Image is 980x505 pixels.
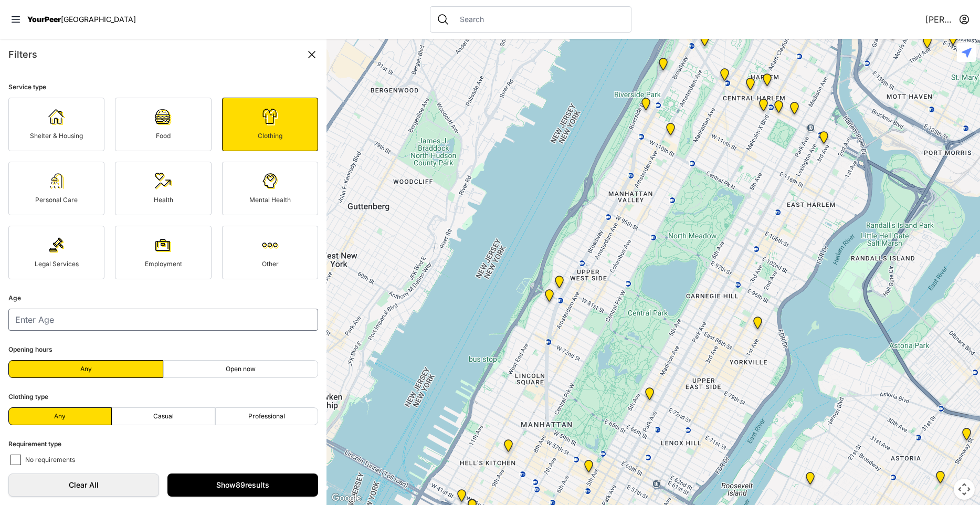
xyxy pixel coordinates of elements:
span: Employment [145,260,182,268]
a: Personal Care [8,162,104,215]
div: The PILLARS – Holistic Recovery Support [718,68,731,85]
span: Legal Services [35,260,79,268]
div: East Harlem [788,102,801,119]
span: [GEOGRAPHIC_DATA] [61,15,136,24]
div: Avenue Church [751,317,764,333]
div: Manhattan [657,58,670,75]
span: Any [80,365,92,373]
span: Casual [153,412,174,420]
a: Open this area in Google Maps (opens a new window) [329,491,364,505]
span: Opening hours [8,345,52,353]
div: Manhattan [643,387,656,404]
span: Clothing type [8,393,48,401]
div: Main Location [817,131,830,148]
span: Personal Care [35,196,78,204]
div: Manhattan [772,100,785,117]
div: The Bronx Pride Center [946,33,960,49]
span: No requirements [25,456,75,465]
span: Professional [248,412,285,420]
div: Manhattan [761,73,774,90]
span: Shelter & Housing [30,132,83,140]
span: Food [156,132,171,140]
input: Enter Age [8,309,318,331]
span: Clear All [19,480,148,490]
span: Health [154,196,173,204]
a: Show89results [167,474,318,497]
a: Other [222,226,318,279]
div: Fancy Thrift Shop [804,472,817,489]
span: Any [54,412,66,420]
span: Service type [8,83,46,91]
span: YourPeer [27,15,61,24]
img: Google [329,491,364,505]
div: Uptown/Harlem DYCD Youth Drop-in Center [744,78,757,94]
div: 9th Avenue Drop-in Center [502,439,515,456]
a: Clothing [222,98,318,151]
a: Health [115,162,211,215]
span: Open now [226,365,256,373]
input: No requirements [10,455,21,465]
a: Legal Services [8,226,104,279]
a: Food [115,98,211,151]
span: Age [8,294,21,302]
a: Employment [115,226,211,279]
a: YourPeer[GEOGRAPHIC_DATA] [27,16,136,23]
input: Search [454,14,625,25]
span: Mental Health [249,196,291,204]
div: Ford Hall [639,98,652,114]
div: The Cathedral Church of St. John the Divine [664,123,677,140]
div: Pathways Adult Drop-In Program [553,276,566,292]
a: Shelter & Housing [8,98,104,151]
span: Other [262,260,279,268]
span: [PERSON_NAME] [925,13,955,26]
span: Filters [8,49,37,60]
a: Mental Health [222,162,318,215]
span: Clothing [258,132,282,140]
button: Map camera controls [954,479,975,500]
span: Requirement type [8,440,61,448]
button: [PERSON_NAME] [925,13,970,26]
a: Clear All [8,474,159,497]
